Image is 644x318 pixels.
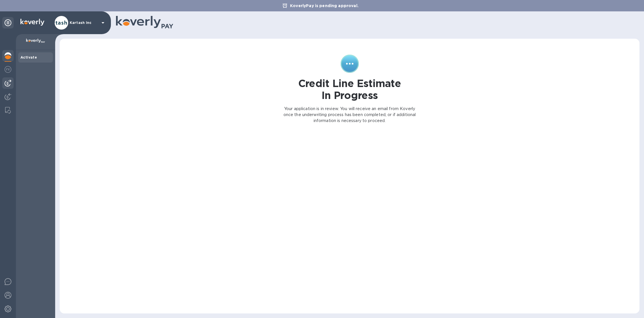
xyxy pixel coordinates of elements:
[287,3,361,9] p: KoverlyPay is pending approval.
[5,66,11,73] img: Foreign exchange
[2,17,14,28] div: Unpin categories
[283,106,417,124] p: Your application is in review. You will receive an email from Koverly once the underwriting proce...
[70,21,98,25] p: Kartash Inc
[20,19,44,26] img: Logo
[298,77,401,101] h1: Credit Line Estimate In Progress
[20,55,37,59] b: Activate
